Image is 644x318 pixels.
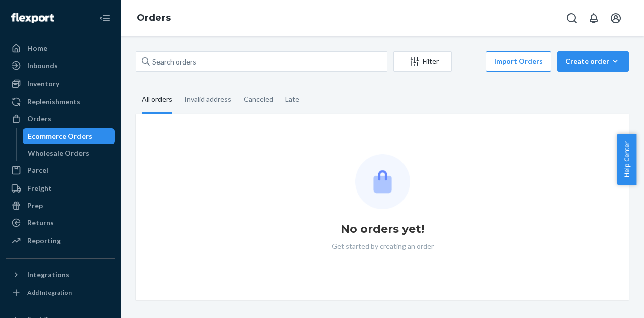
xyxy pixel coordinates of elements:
img: Flexport logo [11,13,54,23]
a: Orders [6,111,115,127]
p: Get started by creating an order [332,241,434,251]
button: Open Search Box [561,8,582,28]
div: Home [27,43,47,53]
a: Returns [6,215,115,231]
div: Freight [27,183,52,194]
div: Create order [565,56,621,67]
div: Returns [27,218,54,228]
a: Home [6,40,115,56]
a: Replenishments [6,94,115,110]
button: Filter [393,51,452,72]
button: Open account menu [606,8,626,28]
div: Inventory [27,79,59,89]
div: Canceled [244,86,273,112]
a: Prep [6,198,115,214]
input: Search orders [136,51,387,72]
div: Ecommerce Orders [28,131,92,141]
div: Orders [27,114,51,124]
a: Orders [137,12,171,23]
a: Ecommerce Orders [23,128,115,144]
button: Create order [557,51,629,72]
div: Wholesale Orders [28,148,89,158]
div: Prep [27,201,43,211]
div: Filter [394,56,451,67]
a: Wholesale Orders [23,145,115,161]
a: Inventory [6,76,115,92]
button: Integrations [6,267,115,283]
div: Parcel [27,165,48,175]
a: Freight [6,180,115,197]
div: Late [285,86,299,112]
div: Add Integration [27,288,72,297]
div: Integrations [27,270,69,280]
div: All orders [142,86,172,114]
button: Open notifications [584,8,604,28]
a: Parcel [6,162,115,178]
div: Invalid address [184,86,231,112]
a: Reporting [6,233,115,249]
ol: breadcrumbs [129,4,179,33]
div: Replenishments [27,97,80,107]
button: Help Center [617,134,636,185]
button: Import Orders [486,51,551,72]
div: Inbounds [27,60,58,71]
h1: No orders yet! [341,221,424,237]
button: Close Navigation [95,8,115,28]
img: Empty list [355,154,410,209]
a: Add Integration [6,287,115,299]
a: Inbounds [6,57,115,74]
div: Reporting [27,236,61,246]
